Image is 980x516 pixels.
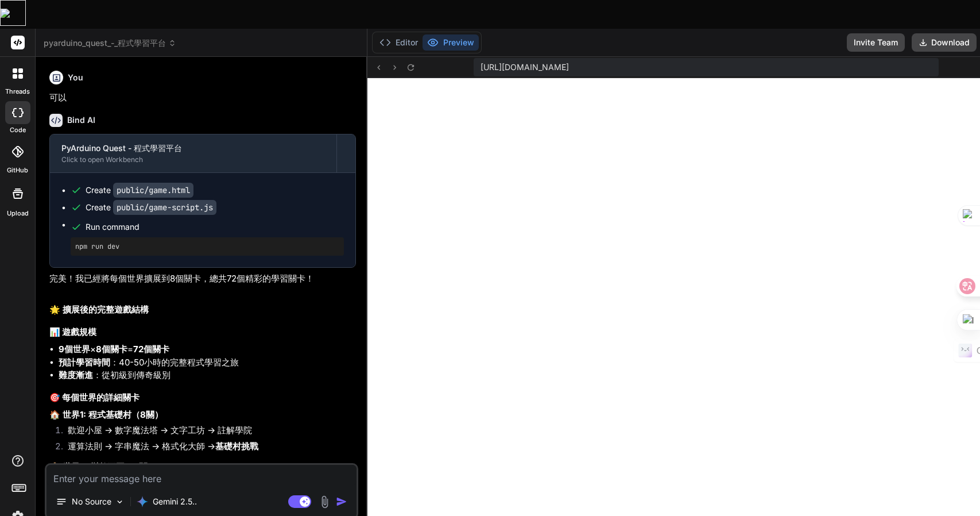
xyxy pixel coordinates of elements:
img: Pick Models [115,497,125,507]
li: ：從初級到傳奇級別 [59,369,356,382]
h2: 🌟 擴展後的完整遊戲結構 [49,303,356,317]
li: ：40-50小時的完整程式學習之旅 [59,356,356,369]
strong: 🏠 世界1: 程式基礎村（8關） [49,409,163,420]
span: pyarduino_quest_-_程式學習平台 [44,37,176,49]
label: code [10,125,26,135]
button: Preview [423,34,479,51]
button: Download [912,33,977,52]
strong: 8個關卡 [96,344,127,355]
p: No Source [72,496,111,507]
button: PyArduino Quest - 程式學習平台Click to open Workbench [50,134,336,172]
strong: 預計學習時間 [59,357,110,368]
h6: You [68,72,83,83]
div: Create [86,202,216,213]
li: × = [59,343,356,356]
li: 運算法則 → 字串魔法 → 格式化大師 → [59,440,356,456]
strong: 🎯 每個世界的詳細關卡 [49,392,140,403]
strong: 9個世界 [59,344,90,355]
div: Click to open Workbench [61,155,325,164]
p: Gemini 2.5.. [153,496,197,507]
p: 可以 [49,91,356,105]
strong: 72個關卡 [133,344,169,355]
div: PyArduino Quest - 程式學習平台 [61,143,325,154]
code: public/game.html [113,183,193,198]
strong: 基礎村挑戰 [215,441,258,452]
img: icon [336,496,347,507]
label: GitHub [7,165,28,175]
span: [URL][DOMAIN_NAME] [481,61,569,73]
strong: 📊 遊戲規模 [49,326,96,337]
strong: 📦 世界2: 變數王國（8關） [49,461,156,472]
img: attachment [318,495,331,509]
li: 歡迎小屋 → 數字魔法塔 → 文字工坊 → 註解學院 [59,424,356,440]
label: threads [5,87,30,97]
code: public/game-script.js [113,200,216,215]
pre: npm run dev [75,242,339,251]
button: Editor [375,34,423,51]
strong: 難度漸進 [59,369,93,380]
div: Create [86,184,193,196]
button: Invite Team [847,33,905,52]
img: Gemini 2.5 Pro [137,496,148,507]
h6: Bind AI [67,114,95,126]
label: Upload [7,209,29,218]
span: Run command [86,221,344,233]
p: 完美！我已經將每個世界擴展到8個關卡，總共72個精彩的學習關卡！ [49,272,356,286]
